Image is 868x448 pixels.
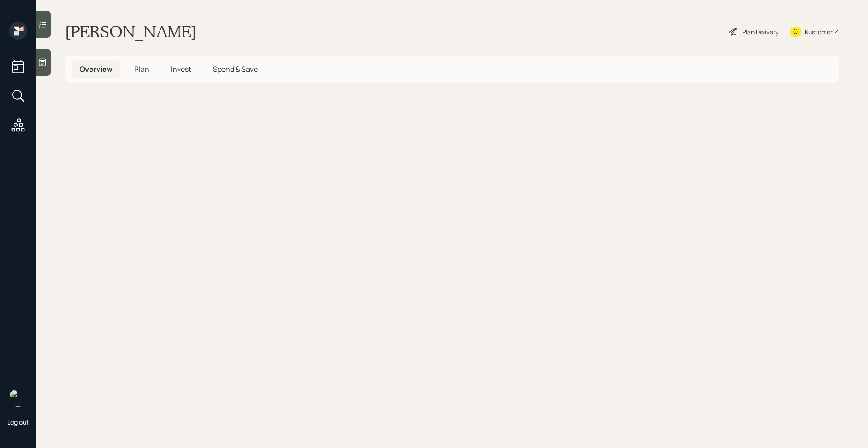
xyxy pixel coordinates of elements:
span: Spend & Save [213,64,258,74]
span: Invest [171,64,191,74]
span: Plan [134,64,149,74]
img: retirable_logo.png [9,389,27,407]
div: Log out [7,418,29,426]
div: Plan Delivery [742,27,778,37]
h1: [PERSON_NAME] [65,22,197,42]
span: Overview [80,64,113,74]
div: Kustomer [805,27,833,37]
